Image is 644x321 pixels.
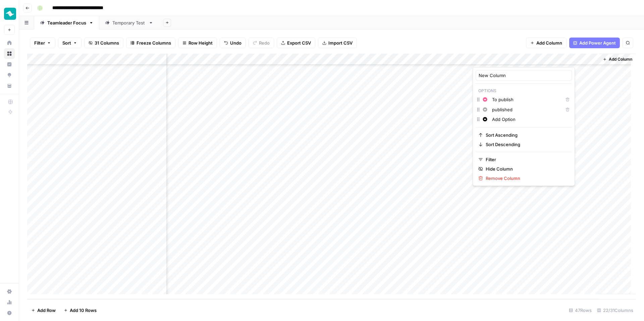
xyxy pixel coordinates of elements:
[259,40,270,46] span: Redo
[30,38,55,48] button: Filter
[34,16,99,29] a: Teamleader Focus
[27,305,60,316] button: Add Row
[189,40,213,46] span: Row Height
[318,38,357,48] button: Import CSV
[47,19,86,26] div: Teamleader Focus
[95,40,119,46] span: 31 Columns
[287,40,311,46] span: Export CSV
[4,297,15,308] a: Usage
[566,305,594,316] div: 47 Rows
[178,38,217,48] button: Row Height
[137,40,171,46] span: Freeze Columns
[594,305,636,316] div: 22/31 Columns
[220,38,246,48] button: Undo
[60,305,101,316] button: Add 10 Rows
[486,156,567,163] span: Filter
[62,40,71,46] span: Sort
[84,38,123,48] button: 31 Columns
[230,40,241,46] span: Undo
[569,38,620,48] button: Add Power Agent
[486,166,567,172] span: Hide Column
[34,40,45,46] span: Filter
[579,40,616,46] span: Add Power Agent
[99,16,159,29] a: Temporary Test
[486,141,567,148] span: Sort Descending
[476,86,572,95] p: Options
[249,38,274,48] button: Redo
[526,38,567,48] button: Add Column
[4,308,15,318] button: Help + Support
[486,175,567,182] span: Remove Column
[4,70,15,80] a: Opportunities
[4,59,15,70] a: Insights
[4,80,15,91] a: Your Data
[112,19,146,26] div: Temporary Test
[609,56,632,62] span: Add Column
[492,116,569,123] input: Add Option
[4,286,15,297] a: Settings
[126,38,175,48] button: Freeze Columns
[536,40,562,46] span: Add Column
[37,307,56,314] span: Add Row
[70,307,97,314] span: Add 10 Rows
[328,40,353,46] span: Import CSV
[4,48,15,59] a: Browse
[4,8,16,20] img: Teamleader Logo
[486,132,567,138] span: Sort Ascending
[600,55,635,64] button: Add Column
[58,38,82,48] button: Sort
[4,38,15,48] a: Home
[4,5,15,22] button: Workspace: Teamleader
[277,38,315,48] button: Export CSV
